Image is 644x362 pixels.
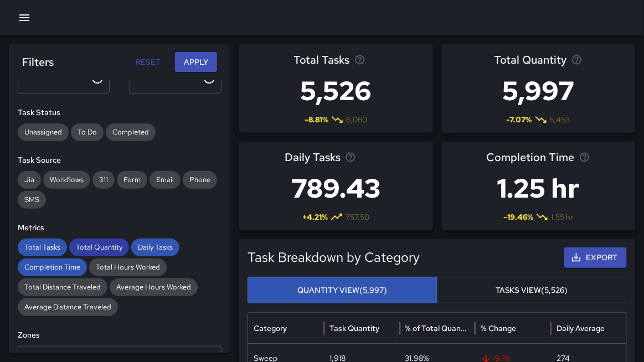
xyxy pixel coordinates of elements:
[22,53,54,71] h6: Filters
[487,148,575,166] span: Completion Time
[18,127,69,138] span: Unassigned
[18,194,46,205] span: SMS
[18,191,46,209] div: SMS
[285,148,341,166] span: Daily Tasks
[507,114,532,125] span: -7.07 %
[71,123,104,141] div: To Do
[18,123,69,141] div: Unassigned
[150,171,181,189] div: Email
[503,211,533,223] span: -19.46 %
[557,323,605,333] div: Daily Average
[18,222,221,234] h6: Metrics
[487,166,590,210] h3: 1.25 hr
[329,323,379,333] div: Task Quantity
[43,171,90,189] div: Workflows
[89,262,167,273] span: Total Hours Worked
[18,171,41,189] div: Jia
[18,242,67,253] span: Total Tasks
[150,174,181,185] span: Email
[131,239,179,256] div: Daily Tasks
[18,174,41,185] span: Jia
[405,323,469,333] div: % of Total Quantity
[106,123,156,141] div: Completed
[110,278,198,296] div: Average Hours Worked
[579,152,590,163] svg: Average time taken to complete tasks in the selected period, compared to the previous period.
[89,258,167,276] div: Total Hours Worked
[285,166,387,210] h3: 789.43
[69,242,129,253] span: Total Quantity
[117,174,147,185] span: Form
[69,239,129,256] div: Total Quantity
[18,298,118,316] div: Average Distance Traveled
[18,154,221,167] h6: Task Source
[175,52,217,73] button: Apply
[302,211,328,223] span: + 4.21 %
[18,329,221,342] h6: Zones
[551,211,573,223] span: 1.55 hr
[183,171,217,189] div: Phone
[564,247,627,268] button: Export
[571,54,583,65] svg: Total task quantity in the selected period, compared to the previous period.
[494,51,567,69] span: Total Quantity
[18,258,87,276] div: Completion Time
[254,323,287,333] div: Category
[71,127,104,138] span: To Do
[248,249,531,266] h5: Task Breakdown by Category
[18,107,221,119] h6: Task Status
[18,302,118,313] span: Average Distance Traveled
[110,282,198,293] span: Average Hours Worked
[248,277,437,304] button: Quantity View(5,997)
[131,242,179,253] span: Daily Tasks
[354,54,365,65] svg: Total number of tasks in the selected period, compared to the previous period.
[18,278,107,296] div: Total Distance Traveled
[43,174,90,185] span: Workflows
[131,52,166,73] button: Reset
[294,51,350,69] span: Total Tasks
[183,174,217,185] span: Phone
[494,69,583,113] h3: 5,997
[106,127,156,138] span: Completed
[345,152,356,163] svg: Average number of tasks per day in the selected period, compared to the previous period.
[550,114,570,125] span: 6,453
[481,323,516,333] div: % Change
[18,262,87,273] span: Completion Time
[117,171,147,189] div: Form
[18,282,107,293] span: Total Distance Traveled
[346,114,367,125] span: 6,060
[18,239,67,256] div: Total Tasks
[305,114,328,125] span: -8.81 %
[346,211,369,223] span: 757.50
[92,174,115,185] span: 311
[437,277,627,304] button: Tasks View(5,526)
[294,69,378,113] h3: 5,526
[92,171,115,189] div: 311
